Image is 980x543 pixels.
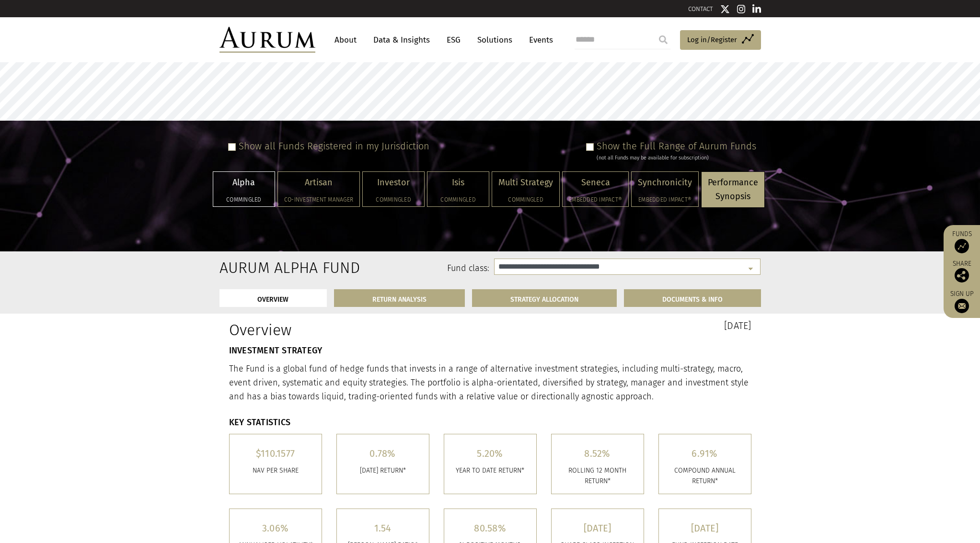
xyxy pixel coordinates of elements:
[597,154,756,162] div: (not all Funds may be available for subscription)
[638,197,692,203] h5: Embedded Impact®
[498,197,553,203] h5: Commingled
[624,289,761,307] a: DOCUMENTS & INFO
[737,4,746,14] img: Instagram icon
[666,449,744,458] h5: 6.91%
[955,268,969,283] img: Share this post
[219,176,268,190] p: Alpha
[369,31,435,49] a: Data & Insights
[688,5,713,12] a: CONTACT
[498,176,553,190] p: Multi Strategy
[955,239,969,253] img: Access Funds
[451,449,529,458] h5: 5.20%
[597,140,756,152] label: Show the Full Range of Aurum Funds
[473,31,517,49] a: Solutions
[569,197,622,203] h5: Embedded Impact®
[219,197,268,203] h5: Commingled
[229,345,323,356] strong: INVESTMENT STRATEGY
[330,31,361,49] a: About
[752,4,761,14] img: Linkedin icon
[708,176,758,204] p: Performance Synopsis
[720,4,730,14] img: Twitter icon
[369,176,418,190] p: Investor
[666,465,744,487] p: COMPOUND ANNUAL RETURN*
[312,262,490,275] label: Fund class:
[442,31,465,49] a: ESG
[948,260,975,283] div: Share
[680,30,761,50] a: Log in/Register
[955,299,969,313] img: Sign up to our newsletter
[559,465,636,487] p: ROLLING 12 MONTH RETURN*
[219,259,298,277] h2: Aurum Alpha Fund
[569,176,622,190] p: Seneca
[229,362,751,403] p: The Fund is a global fund of hedge funds that invests in a range of alternative investment strate...
[334,289,465,307] a: RETURN ANALYSIS
[237,523,314,533] h5: 3.06%
[369,197,418,203] h5: Commingled
[948,290,975,313] a: Sign up
[559,523,636,533] h5: [DATE]
[237,465,314,476] p: Nav per share
[239,140,429,152] label: Show all Funds Registered in my Jurisdiction
[344,449,422,458] h5: 0.78%
[237,449,314,458] h5: $110.1577
[948,230,975,253] a: Funds
[654,30,673,49] input: Submit
[472,289,617,307] a: STRATEGY ALLOCATION
[219,27,315,53] img: Aurum
[687,34,737,45] span: Log in/Register
[434,197,483,203] h5: Commingled
[559,449,636,458] h5: 8.52%
[284,197,353,203] h5: Co-investment Manager
[284,176,353,190] p: Artisan
[344,465,422,476] p: [DATE] RETURN*
[497,321,751,330] h3: [DATE]
[524,31,553,49] a: Events
[666,523,744,533] h5: [DATE]
[451,523,529,533] h5: 80.58%
[434,176,483,190] p: Isis
[344,523,422,533] h5: 1.54
[229,321,483,339] h1: Overview
[638,176,692,190] p: Synchronicity
[451,465,529,476] p: YEAR TO DATE RETURN*
[229,417,291,428] strong: KEY STATISTICS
